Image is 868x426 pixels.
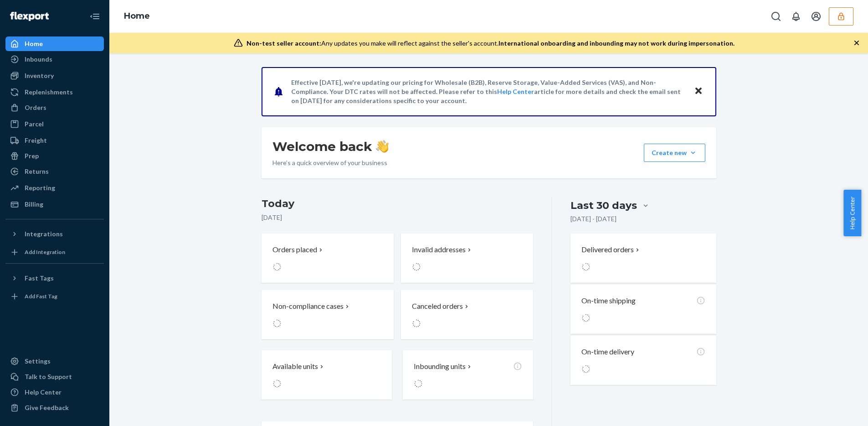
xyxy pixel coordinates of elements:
[5,245,104,260] a: Add Integration
[25,292,57,300] div: Add Fast Tag
[5,117,104,131] a: Parcel
[25,357,51,366] div: Settings
[25,136,47,145] div: Freight
[5,133,104,148] a: Freight
[272,361,318,372] p: Available units
[25,372,72,381] div: Talk to Support
[807,7,825,26] button: Open account menu
[262,350,392,400] button: Available units
[5,52,104,67] a: Inbounds
[25,151,39,161] div: Prep
[272,138,389,155] h1: Welcome back
[291,78,685,105] p: Effective [DATE], we're updating our pricing for Wholesale (B2B), Reserve Storage, Value-Added Se...
[581,296,636,306] p: On-time shipping
[272,158,389,167] p: Here’s a quick overview of your business
[25,183,55,192] div: Reporting
[581,244,641,255] button: Delivered orders
[403,350,533,400] button: Inbounding units
[10,12,49,21] img: Flexport logo
[262,234,394,283] button: Orders placed
[25,274,54,283] div: Fast Tags
[843,190,861,236] button: Help Center
[25,248,65,256] div: Add Integration
[414,361,466,372] p: Inbounding units
[401,234,533,283] button: Invalid addresses
[25,55,52,64] div: Inbounds
[5,400,104,415] button: Give Feedback
[401,290,533,339] button: Canceled orders
[570,198,637,213] div: Last 30 days
[5,149,104,163] a: Prep
[86,7,104,26] button: Close Navigation
[5,385,104,400] a: Help Center
[5,271,104,286] button: Fast Tags
[25,200,43,209] div: Billing
[25,88,73,97] div: Replenishments
[412,244,466,255] p: Invalid addresses
[272,301,344,312] p: Non-compliance cases
[5,100,104,115] a: Orders
[25,103,46,112] div: Orders
[570,214,616,223] p: [DATE] - [DATE]
[497,88,534,95] a: Help Center
[412,301,463,312] p: Canceled orders
[5,354,104,369] a: Settings
[5,227,104,241] button: Integrations
[5,181,104,195] a: Reporting
[262,290,394,339] button: Non-compliance cases
[117,3,157,30] ol: breadcrumbs
[5,369,104,384] button: Talk to Support
[262,197,534,211] h3: Today
[262,213,534,222] p: [DATE]
[25,71,54,80] div: Inventory
[25,403,69,412] div: Give Feedback
[644,144,705,162] button: Create new
[693,85,704,98] button: Close
[5,85,104,99] a: Replenishments
[581,347,634,357] p: On-time delivery
[5,289,104,304] a: Add Fast Tag
[272,244,317,255] p: Orders placed
[5,68,104,83] a: Inventory
[787,7,805,26] button: Open notifications
[247,39,321,47] span: Non-test seller account:
[25,119,44,129] div: Parcel
[25,39,43,48] div: Home
[25,167,49,176] div: Returns
[25,388,62,397] div: Help Center
[124,11,150,21] a: Home
[5,197,104,212] a: Billing
[5,36,104,51] a: Home
[498,39,734,47] span: International onboarding and inbounding may not work during impersonation.
[376,140,389,153] img: hand-wave emoji
[247,39,734,48] div: Any updates you make will reflect against the seller's account.
[767,7,785,26] button: Open Search Box
[5,164,104,179] a: Returns
[25,229,63,239] div: Integrations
